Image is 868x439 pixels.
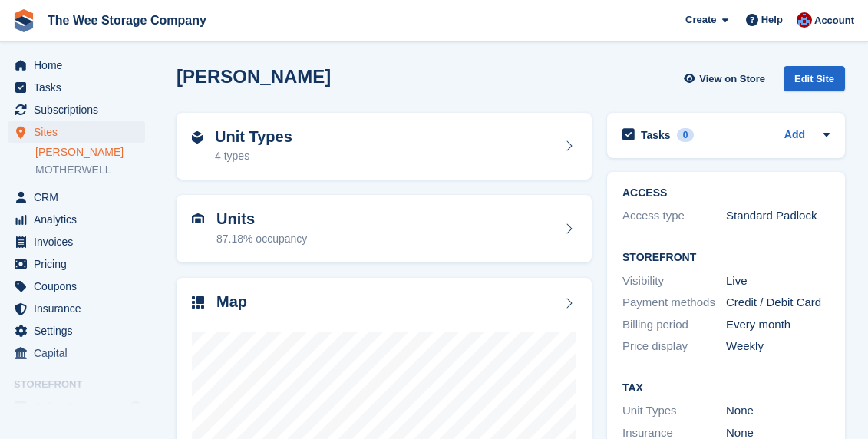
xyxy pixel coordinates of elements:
[34,77,126,98] span: Tasks
[726,402,830,420] div: None
[14,377,153,392] span: Storefront
[12,9,35,32] img: stora-icon-8386f47178a22dfd0bd8f6a31ec36ba5ce8667c1dd55bd0f319d3a0aa187defe.svg
[34,186,126,208] span: CRM
[177,195,592,262] a: Units 87.18% occupancy
[622,294,726,312] div: Payment methods
[34,396,126,418] span: Online Store
[34,342,126,364] span: Capital
[8,209,145,230] a: menu
[34,99,126,120] span: Subscriptions
[8,253,145,275] a: menu
[622,272,726,290] div: Visibility
[192,213,204,224] img: unit-icn-7be61d7bf1b0ce9d3e12c5938cc71ed9869f7b940bace4675aadf7bd6d80202e.svg
[127,398,145,416] a: Preview store
[35,163,145,177] a: MOTHERWELL
[8,231,145,253] a: menu
[797,12,812,28] img: Scott Ritchie
[726,338,830,355] div: Weekly
[8,77,145,98] a: menu
[622,187,830,200] h2: ACCESS
[699,71,765,87] span: View on Store
[8,320,145,342] a: menu
[622,402,726,420] div: Unit Types
[8,121,145,143] a: menu
[34,298,126,319] span: Insurance
[216,210,307,228] h2: Units
[8,276,145,297] a: menu
[784,127,805,144] a: Add
[784,66,845,91] div: Edit Site
[726,272,830,290] div: Live
[8,186,145,208] a: menu
[8,54,145,76] a: menu
[8,99,145,120] a: menu
[34,320,126,342] span: Settings
[726,316,830,334] div: Every month
[35,145,145,160] a: [PERSON_NAME]
[41,8,213,33] a: The Wee Storage Company
[641,128,671,142] h2: Tasks
[622,316,726,334] div: Billing period
[216,231,307,247] div: 87.18% occupancy
[177,66,331,87] h2: [PERSON_NAME]
[177,113,592,180] a: Unit Types 4 types
[216,293,247,311] h2: Map
[726,294,830,312] div: Credit / Debit Card
[34,54,126,76] span: Home
[622,252,830,264] h2: Storefront
[784,66,845,97] a: Edit Site
[761,12,783,28] span: Help
[726,207,830,225] div: Standard Padlock
[34,253,126,275] span: Pricing
[215,128,292,146] h2: Unit Types
[34,209,126,230] span: Analytics
[682,66,771,91] a: View on Store
[622,338,726,355] div: Price display
[814,13,854,28] span: Account
[8,342,145,364] a: menu
[622,382,830,394] h2: Tax
[215,148,292,164] div: 4 types
[192,296,204,309] img: map-icn-33ee37083ee616e46c38cad1a60f524a97daa1e2b2c8c0bc3eb3415660979fc1.svg
[34,231,126,253] span: Invoices
[192,131,203,144] img: unit-type-icn-2b2737a686de81e16bb02015468b77c625bbabd49415b5ef34ead5e3b44a266d.svg
[622,207,726,225] div: Access type
[677,128,695,142] div: 0
[8,298,145,319] a: menu
[34,121,126,143] span: Sites
[685,12,716,28] span: Create
[34,276,126,297] span: Coupons
[8,396,145,418] a: menu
